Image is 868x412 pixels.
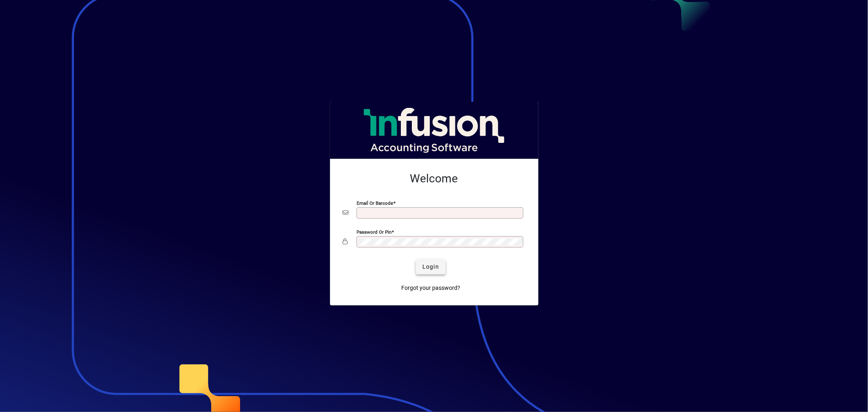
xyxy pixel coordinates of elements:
button: Login [416,260,446,274]
h2: Welcome [343,172,525,186]
span: Login [422,263,439,271]
span: Forgot your password? [401,284,460,292]
a: Forgot your password? [398,281,464,296]
mat-label: Password or Pin [357,229,392,234]
mat-label: Email or Barcode [357,200,394,206]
